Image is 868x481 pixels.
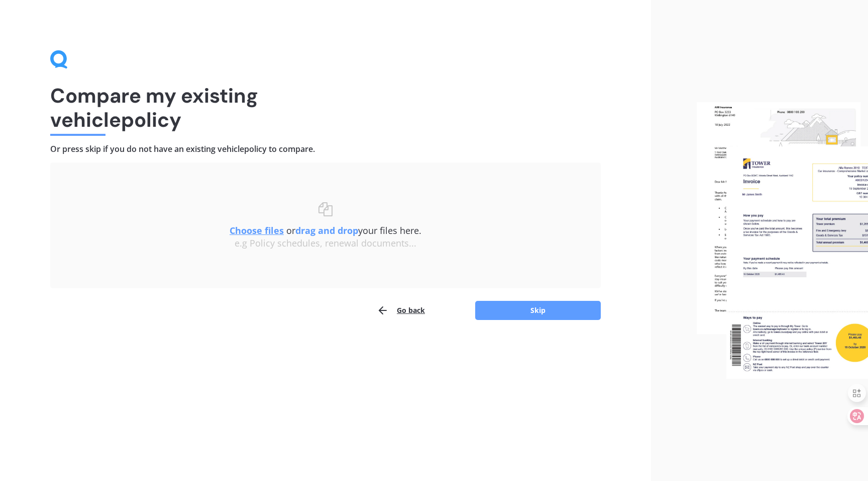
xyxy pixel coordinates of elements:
[230,224,284,236] u: Choose files
[697,102,868,379] img: files.webp
[50,144,601,154] h4: Or press skip if you do not have an existing vehicle policy to compare.
[70,238,581,249] div: e.g Policy schedules, renewal documents...
[295,224,358,236] b: drag and drop
[475,301,601,320] button: Skip
[377,300,425,320] button: Go back
[50,84,601,132] h1: Compare my existing vehicle policy
[230,224,421,236] span: or your files here.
